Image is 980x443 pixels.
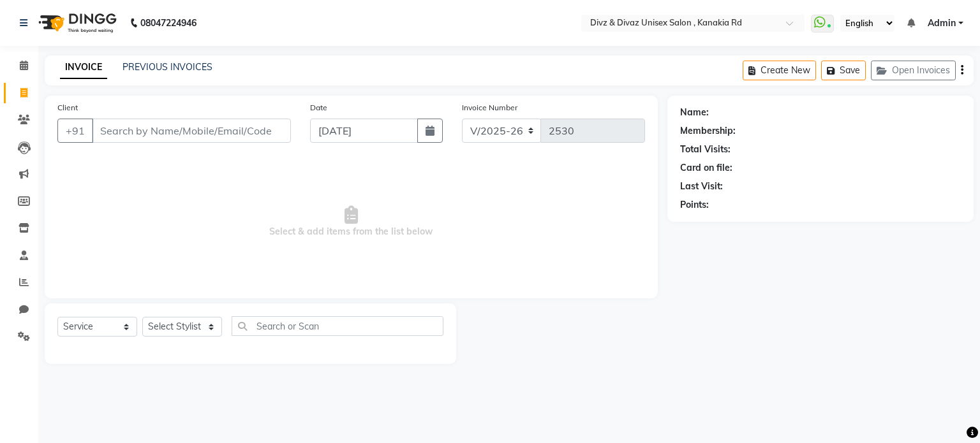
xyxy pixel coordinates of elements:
[743,61,816,80] button: Create New
[871,61,956,80] button: Open Invoices
[57,102,78,113] label: Client
[462,102,517,113] label: Invoice Number
[140,5,197,41] b: 08047224946
[57,119,93,143] button: +91
[680,106,709,119] div: Name:
[821,61,866,80] button: Save
[310,102,327,113] label: Date
[33,5,120,41] img: logo
[928,17,956,30] span: Admin
[92,119,291,143] input: Search by Name/Mobile/Email/Code
[57,158,645,286] span: Select & add items from the list below
[680,198,709,212] div: Points:
[680,124,736,138] div: Membership:
[680,180,723,193] div: Last Visit:
[60,56,107,79] a: INVOICE
[680,143,731,156] div: Total Visits:
[680,161,732,175] div: Card on file:
[122,61,212,73] a: PREVIOUS INVOICES
[232,316,443,336] input: Search or Scan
